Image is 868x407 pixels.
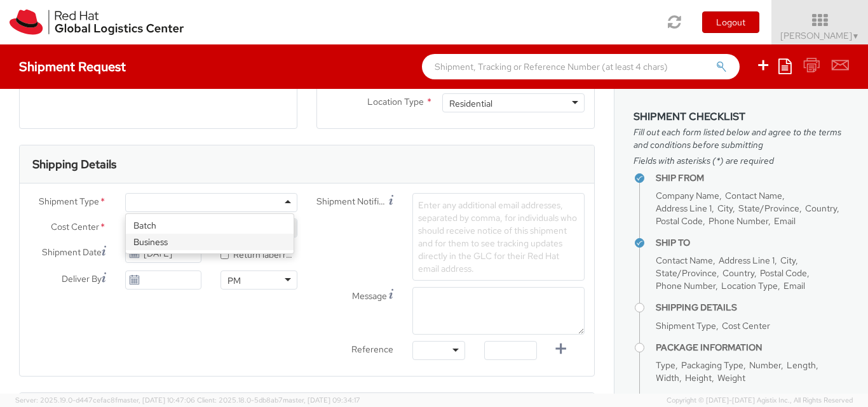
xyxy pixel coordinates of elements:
[709,215,768,227] span: Phone Number
[42,246,102,259] span: Shipment Date
[852,31,860,41] span: ▼
[51,220,99,235] span: Cost Center
[787,359,816,371] span: Length
[681,359,743,371] span: Packaging Type
[738,203,799,214] span: State/Province
[227,274,241,287] div: PM
[656,215,703,227] span: Postal Code
[717,372,745,384] span: Weight
[685,372,712,384] span: Height
[126,217,294,234] div: Batch
[32,158,116,171] h3: Shipping Details
[760,267,807,279] span: Postal Code
[783,280,805,291] span: Email
[749,359,781,371] span: Number
[656,173,849,183] h4: Ship From
[656,203,712,214] span: Address Line 1
[656,359,675,371] span: Type
[418,199,577,274] span: Enter any additional email addresses, separated by comma, for individuals who should receive noti...
[220,251,229,259] input: Return label required
[725,190,782,201] span: Contact Name
[126,234,294,250] div: Business
[721,280,778,291] span: Location Type
[656,238,849,248] h4: Ship To
[283,396,360,404] span: master, [DATE] 09:34:17
[197,396,360,404] span: Client: 2025.18.0-5db8ab7
[634,154,849,167] span: Fields with asterisks (*) are required
[367,96,424,107] span: Location Type
[19,60,126,74] h4: Shipment Request
[10,10,184,35] img: rh-logistics-00dfa346123c4ec078e1.svg
[780,30,860,41] span: [PERSON_NAME]
[667,396,853,406] span: Copyright © [DATE]-[DATE] Agistix Inc., All Rights Reserved
[656,320,716,331] span: Shipment Type
[656,280,715,291] span: Phone Number
[656,255,713,266] span: Contact Name
[780,255,796,266] span: City
[656,372,679,384] span: Width
[719,255,775,266] span: Address Line 1
[118,396,195,404] span: master, [DATE] 10:47:06
[62,272,102,286] span: Deliver By
[351,344,393,355] span: Reference
[316,195,389,208] span: Shipment Notification
[656,190,719,201] span: Company Name
[805,203,837,214] span: Country
[15,396,195,404] span: Server: 2025.19.0-d447cefac8f
[774,215,796,227] span: Email
[717,203,733,214] span: City
[352,290,387,302] span: Message
[656,303,849,312] h4: Shipping Details
[702,11,759,33] button: Logout
[449,97,492,110] div: Residential
[656,343,849,352] h4: Package Information
[722,267,754,279] span: Country
[722,320,770,331] span: Cost Center
[422,54,740,79] input: Shipment, Tracking or Reference Number (at least 4 chars)
[634,111,849,123] h3: Shipment Checklist
[39,195,99,210] span: Shipment Type
[656,267,717,279] span: State/Province
[634,126,849,151] span: Fill out each form listed below and agree to the terms and conditions before submitting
